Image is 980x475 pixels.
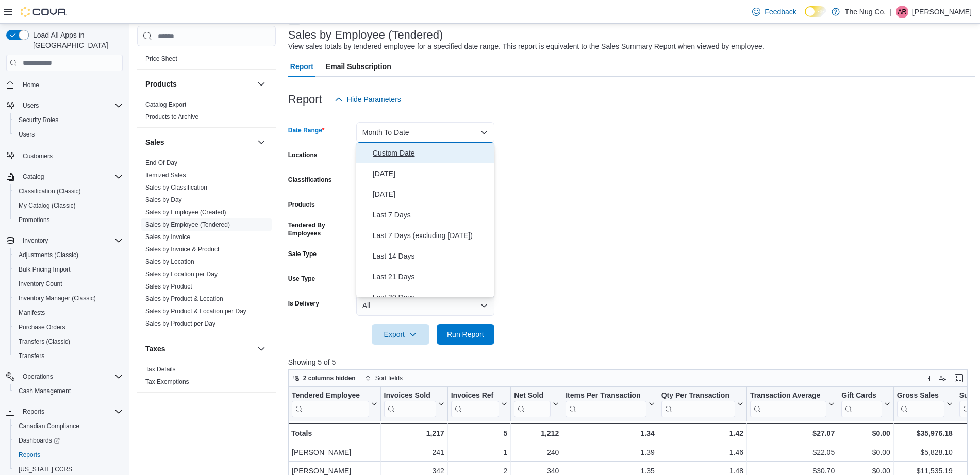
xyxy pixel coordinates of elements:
[566,391,646,401] div: Items Per Transaction
[10,113,127,127] button: Security Roles
[19,265,71,274] span: Bulk Pricing Import
[303,374,356,382] span: 2 columns hidden
[145,183,207,192] span: Sales by Classification
[451,391,499,401] div: Invoices Ref
[14,350,48,362] a: Transfers
[19,405,48,418] button: Reports
[10,184,127,198] button: Classification (Classic)
[14,385,75,397] a: Cash Management
[750,427,835,439] div: $27.07
[145,258,194,265] a: Sales by Location
[145,172,186,179] a: Itemized Sales
[2,404,127,419] button: Reports
[10,320,127,334] button: Purchase Orders
[288,221,352,237] label: Tendered By Employees
[145,308,246,315] a: Sales by Product & Location per Day
[373,167,490,180] span: [DATE]
[145,101,186,108] a: Catalog Export
[14,292,123,304] span: Inventory Manager (Classic)
[14,263,123,276] span: Bulk Pricing Import
[10,277,127,291] button: Inventory Count
[765,7,796,17] span: Feedback
[361,372,407,384] button: Sort fields
[10,384,127,398] button: Cash Management
[356,143,494,297] div: Select listbox
[145,233,190,241] a: Sales by Invoice
[255,343,268,355] button: Taxes
[288,126,325,134] label: Date Range
[384,391,436,417] div: Invoices Sold
[14,335,74,348] a: Transfers (Classic)
[145,258,194,266] span: Sales by Location
[953,372,965,384] button: Enter fullscreen
[145,79,253,89] button: Products
[451,391,507,417] button: Invoices Ref
[451,446,507,459] div: 1
[841,446,890,459] div: $0.00
[566,446,655,459] div: 1.39
[19,130,35,139] span: Users
[373,209,490,221] span: Last 7 Days
[373,229,490,242] span: Last 7 Days (excluding [DATE])
[145,208,226,216] span: Sales by Employee (Created)
[514,391,551,417] div: Net Sold
[2,233,127,248] button: Inventory
[145,378,189,385] a: Tax Exemptions
[288,275,315,283] label: Use Type
[750,446,835,459] div: $22.05
[14,449,123,461] span: Reports
[14,278,123,290] span: Inventory Count
[291,427,377,439] div: Totals
[898,6,907,18] span: AR
[137,363,276,392] div: Taxes
[19,323,65,331] span: Purchase Orders
[661,391,735,417] div: Qty Per Transaction
[19,451,40,459] span: Reports
[145,113,198,121] span: Products to Archive
[447,329,484,340] span: Run Report
[10,291,127,306] button: Inventory Manager (Classic)
[14,292,100,304] a: Inventory Manager (Classic)
[19,422,79,430] span: Canadian Compliance
[288,200,315,209] label: Products
[288,176,332,184] label: Classifications
[661,427,743,439] div: 1.42
[145,270,218,278] a: Sales by Location per Day
[19,337,70,346] span: Transfers (Classic)
[145,295,223,303] span: Sales by Product & Location
[288,93,322,106] h3: Report
[14,214,54,226] a: Promotions
[145,245,219,253] span: Sales by Invoice & Product
[255,78,268,90] button: Products
[19,171,123,183] span: Catalog
[19,294,96,302] span: Inventory Manager (Classic)
[14,307,123,319] span: Manifests
[10,198,127,213] button: My Catalog (Classic)
[897,391,944,417] div: Gross Sales
[145,159,177,166] a: End Of Day
[288,299,319,308] label: Is Delivery
[14,434,123,447] span: Dashboards
[514,446,559,459] div: 240
[2,169,127,184] button: Catalog
[145,55,177,62] a: Price Sheet
[347,94,401,105] span: Hide Parameters
[288,29,443,41] h3: Sales by Employee (Tendered)
[145,220,230,229] span: Sales by Employee (Tendered)
[145,100,186,109] span: Catalog Export
[19,149,123,162] span: Customers
[145,282,192,291] span: Sales by Product
[19,370,57,383] button: Operations
[23,372,53,381] span: Operations
[145,196,182,204] span: Sales by Day
[19,150,57,162] a: Customers
[2,77,127,92] button: Home
[373,147,490,159] span: Custom Date
[356,295,494,316] button: All
[10,262,127,277] button: Bulk Pricing Import
[145,319,215,328] span: Sales by Product per Day
[920,372,932,384] button: Keyboard shortcuts
[19,79,43,91] a: Home
[19,251,78,259] span: Adjustments (Classic)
